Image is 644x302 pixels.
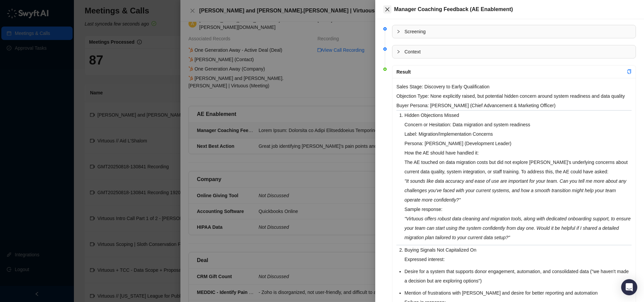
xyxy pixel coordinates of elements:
em: "Virtuous offers robust data cleaning and migration tools, along with dedicated onboarding suppor... [404,216,631,240]
span: collapsed [396,30,400,34]
li: Desire for a system that supports donor engagement, automation, and consolidated data ("we haven'... [404,267,632,286]
span: Context [404,48,632,55]
li: Buying Signals Not Capitalized On Expressed interest: [404,245,632,264]
span: Screening [404,28,632,35]
span: copy [627,69,632,74]
p: Buyer Persona: [PERSON_NAME] (Chief Advancement & Marketing Officer) [396,101,632,110]
p: Sales Stage: Discovery to Early Qualification [396,82,632,91]
span: close [385,7,390,12]
div: Context [392,45,636,58]
button: Close [383,5,391,13]
em: "It sounds like data accuracy and ease of use are important for your team. Can you tell me more a... [404,178,626,203]
span: collapsed [396,50,400,54]
div: Result [396,68,627,76]
p: Objection Type: None explicitly raised, but potential hidden concern around system readiness and ... [396,91,632,101]
div: Screening [392,25,636,38]
li: Hidden Objections Missed Concern or Hesitation: Data migration and system readiness Label: Migrat... [404,111,632,242]
div: Manager Coaching Feedback (AE Enablement) [394,5,636,13]
div: Open Intercom Messenger [621,279,637,295]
